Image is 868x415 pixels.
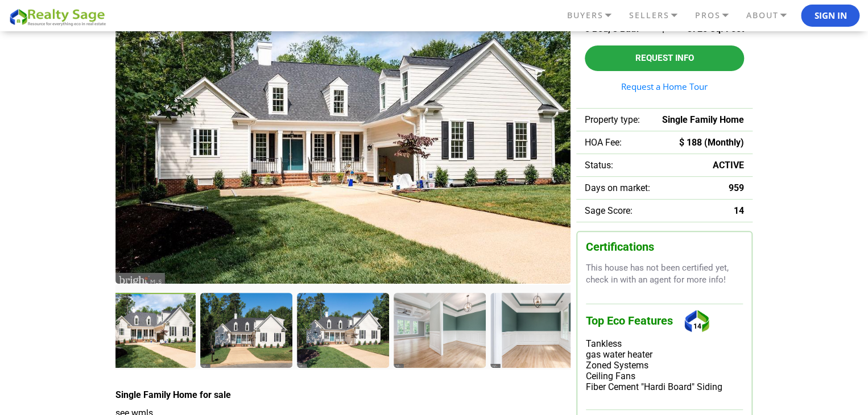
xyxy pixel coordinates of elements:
button: Sign In [801,5,859,27]
span: Single Family Home [662,114,744,125]
span: 959 [729,182,744,193]
span: Days on market: [585,182,650,193]
span: $ 188 (Monthly) [679,137,744,148]
div: 14 [681,304,713,338]
button: Request Info [585,45,744,71]
span: Property type: [585,114,640,125]
span: HOA Fee: [585,137,622,148]
a: ABOUT [743,6,801,25]
h3: Top Eco Features [586,304,743,338]
span: Sage Score: [585,205,633,216]
div: Tankless gas water heater Zoned Systems Ceiling Fans Fiber Cement "Hardi Board" Siding [586,338,743,392]
img: REALTY SAGE [9,7,111,27]
span: ACTIVE [713,160,744,171]
span: Status: [585,160,613,171]
a: SELLERS [626,6,692,25]
a: BUYERS [564,6,626,25]
h4: Single Family Home for sale [115,389,571,400]
a: PROS [692,6,743,25]
h3: Certifications [586,240,743,254]
a: Request a Home Tour [585,82,744,91]
p: This house has not been certified yet, check in with an agent for more info! [586,262,743,287]
span: 14 [734,205,744,216]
